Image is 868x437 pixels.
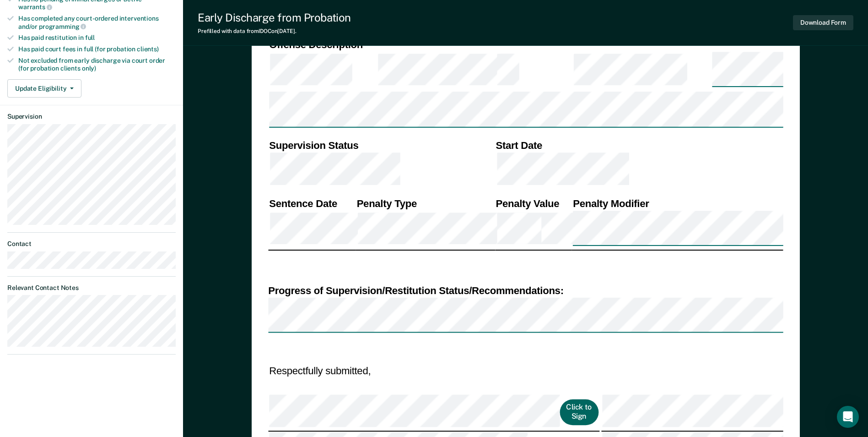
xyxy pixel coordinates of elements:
[18,3,52,11] span: warrants
[268,284,783,298] div: Progress of Supervision/Restitution Status/Recommendations:
[198,28,351,34] div: Prefilled with data from IDOC on [DATE] .
[18,15,176,30] div: Has completed any court-ordered interventions and/or
[7,240,176,248] dt: Contact
[837,406,859,428] div: Open Intercom Messenger
[82,65,96,72] span: only)
[560,400,598,425] button: Click to Sign
[198,11,351,24] div: Early Discharge from Probation
[268,364,599,379] td: Respectfully submitted,
[793,15,853,30] button: Download Form
[85,34,95,41] span: full
[18,57,176,72] div: Not excluded from early discharge via court order (for probation clients
[7,113,176,120] dt: Supervision
[495,197,572,210] th: Penalty Value
[356,197,495,210] th: Penalty Type
[572,197,783,210] th: Penalty Modifier
[18,34,176,42] div: Has paid restitution in
[18,45,176,53] div: Has paid court fees in full (for probation
[268,197,356,210] th: Sentence Date
[7,79,81,98] button: Update Eligibility
[137,45,159,53] span: clients)
[39,23,86,30] span: programming
[268,139,495,152] th: Supervision Status
[495,139,783,152] th: Start Date
[7,284,176,292] dt: Relevant Contact Notes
